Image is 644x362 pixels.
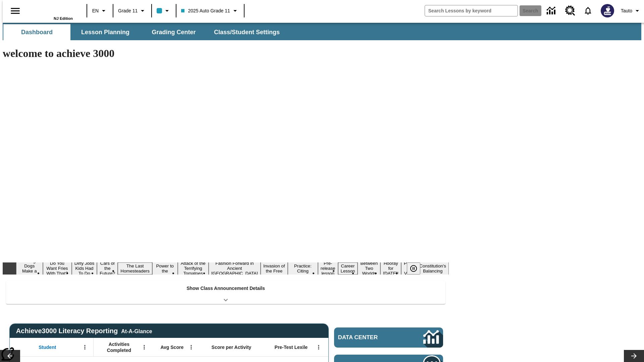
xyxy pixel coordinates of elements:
button: Open side menu [5,1,25,21]
span: Grading Center [152,28,196,36]
button: Slide 1 Diving Dogs Make a Splash [16,257,43,280]
button: Slide 14 Hooray for Constitution Day! [380,260,401,277]
button: Dashboard [3,24,70,40]
a: Home [29,3,73,16]
button: Pause [407,262,420,275]
div: SubNavbar [3,24,286,40]
a: Data Center [334,327,443,348]
span: NJ Edition [54,16,73,20]
button: Lesson Planning [72,24,139,40]
button: Slide 13 Between Two Worlds [358,260,380,277]
button: Class/Student Settings [209,24,285,40]
button: Open Menu [139,342,149,352]
button: Open Menu [80,342,90,352]
button: Open Menu [186,342,196,352]
h1: welcome to achieve 3000 [3,47,449,60]
button: Slide 9 The Invasion of the Free CD [261,257,288,280]
button: Class color is light blue. Change class color [154,5,174,17]
button: Slide 11 Pre-release lesson [318,260,338,277]
a: Resource Center, Will open in new tab [561,2,579,20]
button: Slide 3 Dirty Jobs Kids Had To Do [72,260,97,277]
button: Slide 15 Point of View [401,260,417,277]
button: Grade: Grade 11, Select a grade [115,5,149,17]
button: Slide 7 Attack of the Terrifying Tomatoes [178,260,209,277]
button: Lesson carousel, Next [624,350,644,362]
span: Avg Score [160,344,183,350]
button: Class: 2025 Auto Grade 11, Select your class [178,5,241,17]
button: Slide 10 Mixed Practice: Citing Evidence [288,257,318,280]
div: At-A-Glance [121,327,152,335]
input: search field [425,5,518,16]
button: Language: EN, Select a language [89,5,111,17]
span: Data Center [338,334,401,341]
a: Data Center [543,2,561,20]
span: 2025 Auto Grade 11 [181,7,230,14]
span: Pre-Test Lexile [275,344,308,350]
button: Slide 12 Career Lesson [338,262,358,275]
button: Grading Center [140,24,207,40]
span: EN [92,7,99,14]
button: Profile/Settings [618,5,644,17]
span: Dashboard [21,28,53,36]
span: Lesson Planning [81,28,129,36]
div: Show Class Announcement Details [6,281,445,304]
span: Activities Completed [97,341,141,353]
span: Score per Activity [212,344,252,350]
button: Select a new avatar [597,2,618,19]
span: Class/Student Settings [214,28,280,36]
span: Grade 11 [118,7,138,14]
div: Home [29,2,73,20]
button: Slide 6 Solar Power to the People [152,257,178,280]
span: Tauto [621,7,632,14]
button: Slide 8 Fashion Forward in Ancient Rome [209,260,261,277]
button: Open Menu [314,342,324,352]
button: Slide 4 Cars of the Future? [97,260,118,277]
button: Slide 2 Do You Want Fries With That? [43,260,72,277]
span: Student [39,344,56,350]
button: Slide 5 The Last Homesteaders [118,262,152,275]
span: Achieve3000 Literacy Reporting [16,327,152,335]
div: Pause [407,262,427,275]
div: SubNavbar [3,23,641,40]
button: Slide 16 The Constitution's Balancing Act [417,257,449,280]
a: Notifications [579,2,597,19]
p: Show Class Announcement Details [186,285,265,292]
img: Avatar [601,4,614,17]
